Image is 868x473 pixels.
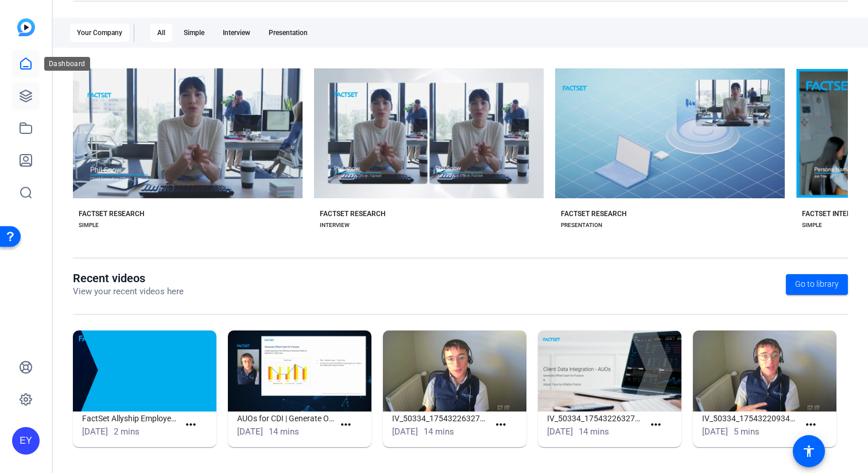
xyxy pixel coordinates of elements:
h1: Recent videos [73,271,184,285]
a: Go to library [786,274,848,295]
span: 14 mins [579,426,609,437]
div: Dashboard [44,57,90,71]
span: Go to library [795,278,839,290]
img: AUOs for CDI | Generate Offset Cash for Futures & Adjust Face by Inflation Factor [228,330,371,412]
div: Presentation [262,24,315,42]
div: FACTSET RESEARCH [320,209,386,218]
div: INTERVIEW [320,221,350,230]
mat-icon: accessibility [802,444,816,458]
div: FACTSET RESEARCH [79,209,145,218]
mat-icon: more_horiz [339,418,353,432]
img: blue-gradient.svg [17,18,35,36]
div: FACTSET INTERNAL [802,209,864,218]
span: [DATE] [702,426,728,437]
div: FACTSET RESEARCH [561,209,627,218]
p: View your recent videos here [73,285,184,298]
span: [DATE] [392,426,418,437]
mat-icon: more_horiz [804,418,818,432]
h1: IV_50334_1754322632758_screen [547,412,644,425]
img: IV_50334_1754322632758_webcam [383,330,526,412]
img: IV_50334_1754322632758_screen [538,330,681,412]
h1: FactSet Allyship Employee Video 2025 [82,412,179,425]
div: All [150,24,172,42]
img: FactSet Allyship Employee Video 2025 [73,330,216,412]
div: SIMPLE [79,221,99,230]
span: 5 mins [734,426,759,437]
span: 2 mins [114,426,139,437]
div: SIMPLE [802,221,822,230]
span: 14 mins [424,426,454,437]
span: [DATE] [547,426,573,437]
span: [DATE] [82,426,108,437]
img: IV_50334_1754322093424_webcam [693,330,836,412]
h1: AUOs for CDI | Generate Offset Cash for Futures & Adjust Face by Inflation Factor [237,412,334,425]
div: Simple [177,24,211,42]
h1: IV_50334_1754322632758_webcam [392,412,489,425]
div: Your Company [70,24,129,42]
div: PRESENTATION [561,221,602,230]
span: 14 mins [269,426,299,437]
div: EY [12,427,40,455]
mat-icon: more_horiz [184,418,198,432]
span: [DATE] [237,426,263,437]
div: Interview [216,24,257,42]
h1: IV_50334_1754322093424_webcam [702,412,799,425]
mat-icon: more_horiz [494,418,508,432]
mat-icon: more_horiz [649,418,663,432]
